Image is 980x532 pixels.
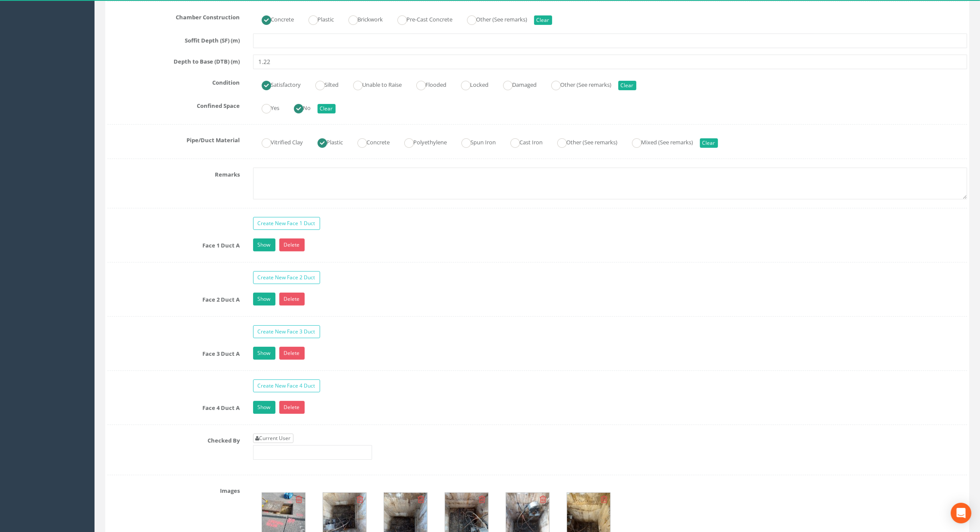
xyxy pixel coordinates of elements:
label: Concrete [253,12,294,25]
label: Unable to Raise [345,78,402,90]
a: Delete [279,238,305,251]
a: Create New Face 3 Duct [253,325,320,338]
label: Face 4 Duct A [101,401,247,412]
label: Polyethylene [396,135,447,148]
label: Pipe/Duct Material [101,133,247,144]
a: Delete [279,401,305,414]
button: Clear [318,104,336,113]
a: Current User [253,434,293,443]
label: Depth to Base (DTB) (m) [101,55,247,66]
a: Delete [279,347,305,360]
label: Other (See remarks) [549,135,618,148]
a: Create New Face 1 Duct [253,217,320,230]
a: Create New Face 4 Duct [253,379,320,392]
label: Flooded [408,78,447,90]
button: Clear [700,138,718,148]
a: Show [253,238,275,251]
label: Mixed (See remarks) [623,135,693,148]
label: Pre-Cast Concrete [389,12,453,25]
div: Open Intercom Messenger [951,503,971,523]
label: Brickwork [340,12,383,25]
label: Remarks [101,168,247,179]
label: Soffit Depth (SF) (m) [101,34,247,45]
a: Show [253,401,275,414]
label: Chamber Construction [101,10,247,21]
button: Clear [618,81,636,90]
label: Plastic [309,135,343,148]
label: Other (See remarks) [543,78,612,90]
label: Face 3 Duct A [101,347,247,358]
label: Satisfactory [253,78,301,90]
button: Clear [534,15,552,25]
label: Damaged [495,78,537,90]
label: Condition [101,76,247,87]
a: Delete [279,293,305,306]
label: Plastic [300,12,334,25]
label: Images [101,484,247,495]
label: No [285,101,311,113]
label: Locked [452,78,489,90]
label: Spun Iron [453,135,496,148]
label: Cast Iron [502,135,543,148]
label: Silted [307,78,339,90]
label: Checked By [101,434,247,445]
label: Concrete [349,135,390,148]
label: Yes [253,101,280,113]
label: Vitrified Clay [253,135,303,148]
a: Show [253,347,275,360]
label: Face 2 Duct A [101,293,247,304]
label: Confined Space [101,99,247,110]
label: Other (See remarks) [458,12,528,25]
a: Create New Face 2 Duct [253,271,320,284]
a: Show [253,293,275,306]
label: Face 1 Duct A [101,238,247,250]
